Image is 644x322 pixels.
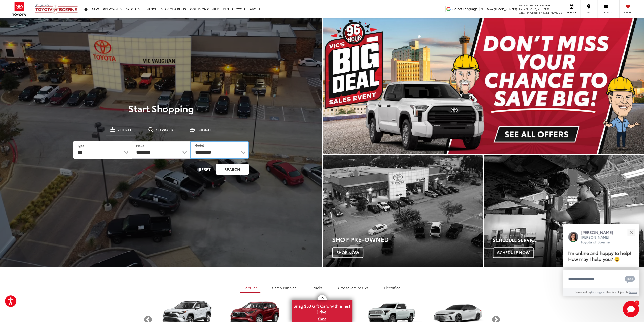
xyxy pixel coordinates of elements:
[519,7,525,11] span: Parts
[195,164,215,175] button: Reset
[323,155,483,267] div: Toyota
[280,285,297,290] span: & Minivan
[581,235,618,245] p: [PERSON_NAME] Toyota of Boerne
[528,3,552,7] span: [PHONE_NUMBER]
[332,247,363,258] span: Shop Now
[583,11,594,14] span: Map
[526,7,549,11] span: [PHONE_NUMBER]
[240,283,260,293] a: Popular
[155,128,173,131] span: Keyword
[303,285,306,290] li: |
[600,11,612,14] span: Contact
[484,155,644,267] a: Schedule Service Schedule Now
[629,290,637,294] a: Terms
[566,11,577,14] span: Service
[334,283,372,292] a: SUVs
[216,164,249,175] button: Search
[292,300,352,316] span: Snag $50 Gift Card with a Test Drive!
[484,155,644,267] div: Toyota
[487,7,493,11] span: Sales
[623,301,639,317] button: Toggle Chat Window
[494,7,517,11] span: [PHONE_NUMBER]
[519,11,538,14] span: Collision Center
[452,7,484,11] a: Select Language​
[308,283,326,292] a: Trucks
[622,11,633,14] span: Saved
[136,143,144,148] label: Make
[481,7,484,11] span: ▼
[575,290,591,294] span: Serviced by
[452,7,478,11] span: Select Language
[623,273,636,285] button: Chat with SMS
[493,238,644,243] h4: Schedule Service
[493,247,534,258] span: Schedule Now
[606,290,629,294] span: Use is subject to
[35,4,78,14] img: Vic Vaughan Toyota of Boerne
[636,302,637,304] span: 1
[623,301,639,317] svg: Start Chat
[77,143,84,148] label: Type
[197,128,212,132] span: Budget
[626,227,636,238] button: Close
[568,249,631,262] span: I'm online and happy to help! How may I help you? 😀
[591,290,606,294] a: Gubagoo.
[328,285,332,290] li: |
[323,155,483,267] a: Shop Pre-Owned Shop Now
[194,143,204,147] label: Model
[539,11,563,14] span: [PHONE_NUMBER]
[625,275,635,283] svg: Text
[268,283,300,292] a: Cars
[338,285,360,290] span: Crossovers &
[380,283,404,292] a: Electrified
[581,229,618,235] p: [PERSON_NAME]
[375,285,378,290] li: |
[21,103,301,113] p: Start Shopping
[117,128,132,131] span: Vehicle
[519,3,528,7] span: Service
[563,270,639,288] textarea: Type your message
[263,285,266,290] li: |
[332,236,483,242] h3: Shop Pre-Owned
[563,224,639,296] div: Close[PERSON_NAME][PERSON_NAME] Toyota of BoerneI'm online and happy to help! How may I help you?...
